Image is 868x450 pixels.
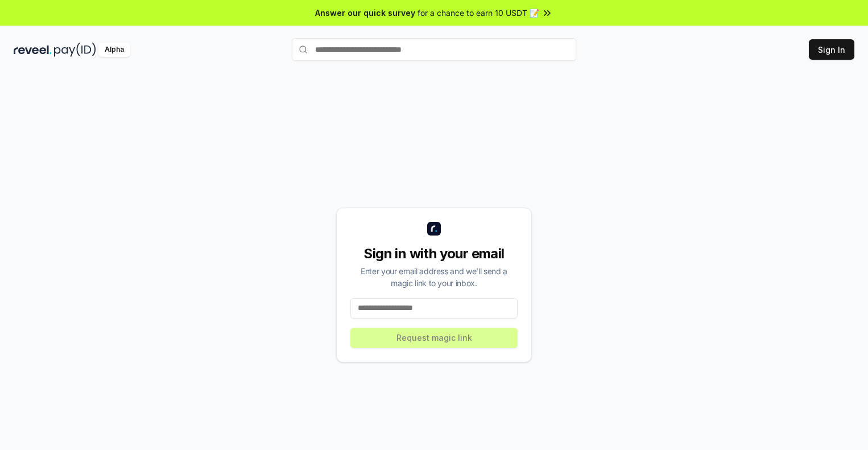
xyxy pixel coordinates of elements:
span: for a chance to earn 10 USDT 📝 [418,7,539,19]
button: Sign In [809,39,854,60]
img: logo_small [427,222,441,236]
img: reveel_dark [14,43,52,57]
div: Alpha [98,43,130,57]
span: Answer our quick survey [315,7,415,19]
div: Sign in with your email [350,245,518,263]
img: pay_id [54,43,96,57]
div: Enter your email address and we’ll send a magic link to your inbox. [350,265,518,289]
